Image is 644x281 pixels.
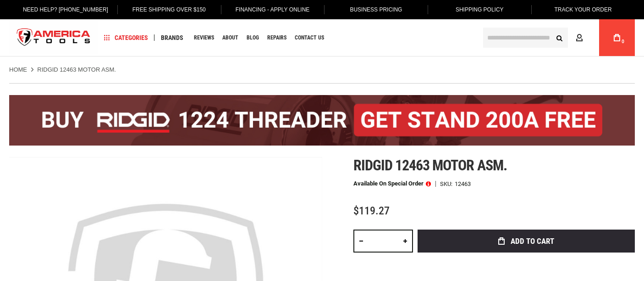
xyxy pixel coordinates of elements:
div: 12463 [455,181,471,187]
a: Reviews [190,32,218,44]
span: Ridgid 12463 motor asm. [353,157,507,174]
a: Blog [242,32,263,44]
span: Repairs [267,35,286,40]
strong: RIDGID 12463 MOTOR ASM. [37,66,116,73]
button: Add to Cart [418,230,635,253]
a: Categories [100,32,152,44]
span: About [222,35,238,40]
a: Brands [157,32,187,44]
span: $119.27 [353,204,390,217]
strong: SKU [440,181,455,187]
img: America Tools [9,21,98,55]
span: Contact Us [295,35,324,40]
img: BOGO: Buy the RIDGID® 1224 Threader (26092), get the 92467 200A Stand FREE! [9,95,635,146]
span: Reviews [194,35,214,40]
button: Search [550,29,568,46]
span: Add to Cart [511,237,554,245]
span: Shipping Policy [456,6,504,13]
span: 0 [622,39,624,44]
span: Blog [247,35,259,40]
p: Available on Special Order [353,180,431,187]
a: Contact Us [291,32,328,44]
span: Categories [104,34,148,41]
span: Brands [161,34,183,41]
a: About [218,32,242,44]
a: 0 [608,19,626,56]
a: Repairs [263,32,291,44]
a: store logo [9,21,98,55]
a: Home [9,66,27,74]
